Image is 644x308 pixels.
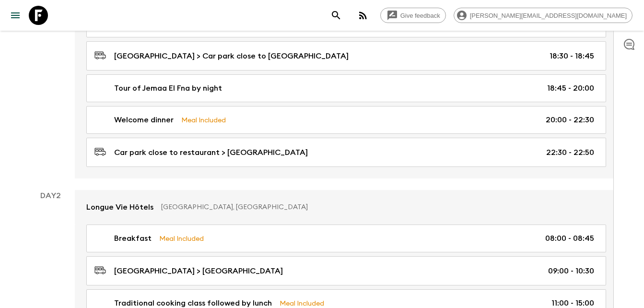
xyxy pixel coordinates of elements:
[548,265,594,277] p: 09:00 - 10:30
[86,256,606,285] a: [GEOGRAPHIC_DATA] > [GEOGRAPHIC_DATA]09:00 - 10:30
[159,233,204,244] p: Meal Included
[546,114,594,126] p: 20:00 - 22:30
[114,233,152,244] p: Breakfast
[86,201,153,213] p: Longue Vie Hôtels
[161,202,598,212] p: [GEOGRAPHIC_DATA], [GEOGRAPHIC_DATA]
[545,233,594,244] p: 08:00 - 08:45
[114,83,222,94] p: Tour of Jemaa El Fna by night
[181,115,226,125] p: Meal Included
[86,74,606,102] a: Tour of Jemaa El Fna by night18:45 - 20:00
[550,50,594,62] p: 18:30 - 18:45
[546,147,594,158] p: 22:30 - 22:50
[86,41,606,71] a: [GEOGRAPHIC_DATA] > Car park close to [GEOGRAPHIC_DATA]18:30 - 18:45
[86,106,606,134] a: Welcome dinnerMeal Included20:00 - 22:30
[114,147,308,158] p: Car park close to restaurant > [GEOGRAPHIC_DATA]
[114,114,174,126] p: Welcome dinner
[27,190,75,201] p: Day 2
[86,225,606,252] a: BreakfastMeal Included08:00 - 08:45
[75,190,618,225] a: Longue Vie Hôtels[GEOGRAPHIC_DATA], [GEOGRAPHIC_DATA]
[114,50,349,62] p: [GEOGRAPHIC_DATA] > Car park close to [GEOGRAPHIC_DATA]
[86,138,606,167] a: Car park close to restaurant > [GEOGRAPHIC_DATA]22:30 - 22:50
[395,12,445,19] span: Give feedback
[547,83,594,94] p: 18:45 - 20:00
[454,8,632,23] div: [PERSON_NAME][EMAIL_ADDRESS][DOMAIN_NAME]
[327,6,346,25] button: search adventures
[114,265,283,277] p: [GEOGRAPHIC_DATA] > [GEOGRAPHIC_DATA]
[465,12,632,19] span: [PERSON_NAME][EMAIL_ADDRESS][DOMAIN_NAME]
[6,6,25,25] button: menu
[380,8,446,23] a: Give feedback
